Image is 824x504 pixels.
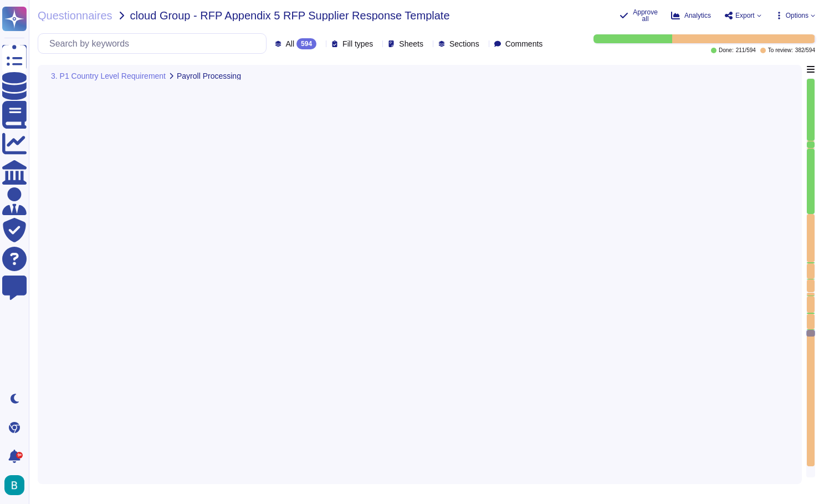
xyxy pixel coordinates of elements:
div: 594 [296,38,316,49]
span: Export [735,12,755,19]
span: Comments [505,40,543,48]
img: user [4,475,24,495]
span: Options [786,12,808,19]
span: To review: [768,48,793,53]
input: Search by keywords [44,34,266,53]
span: Analytics [684,12,711,19]
span: Approve all [633,9,658,22]
span: Done: [719,48,734,53]
div: 9+ [16,452,23,459]
span: Sheets [399,40,423,48]
button: Approve all [620,9,658,22]
span: 382 / 594 [795,48,815,53]
button: Analytics [671,11,711,20]
span: Fill types [342,40,373,48]
button: user [2,473,32,497]
span: Sections [449,40,479,48]
span: Questionnaires [38,10,112,21]
span: All [286,40,295,48]
span: 211 / 594 [736,48,756,53]
span: cloud Group - RFP Appendix 5 RFP Supplier Response Template [130,10,450,21]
